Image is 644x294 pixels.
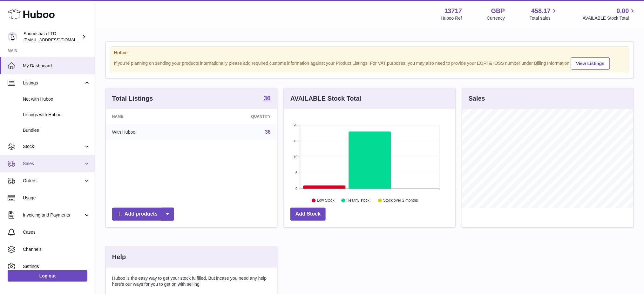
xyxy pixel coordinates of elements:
div: Currency [487,15,505,21]
a: Log out [8,270,87,282]
span: Listings [23,80,84,86]
span: My Dashboard [23,63,90,69]
span: 458.17 [531,7,551,15]
span: 0.00 [617,7,629,15]
a: 458.17 Total sales [530,7,558,21]
strong: 13717 [444,7,462,15]
span: Usage [23,195,90,201]
span: Listings with Huboo [23,112,90,118]
span: Invoicing and Payments [23,212,84,218]
span: Channels [23,246,90,252]
span: Settings [23,264,90,270]
div: Soundshala LTD [24,31,81,43]
span: Total sales [530,15,558,21]
div: Huboo Ref [441,15,462,21]
span: Not with Huboo [23,96,90,102]
span: [EMAIL_ADDRESS][DOMAIN_NAME] [24,37,93,42]
span: Orders [23,178,84,184]
span: Bundles [23,127,90,133]
span: Stock [23,144,84,150]
span: Sales [23,161,84,167]
span: Cases [23,229,90,235]
span: AVAILABLE Stock Total [583,15,636,21]
a: 0.00 AVAILABLE Stock Total [583,7,636,21]
strong: GBP [491,7,505,15]
img: internalAdmin-13717@internal.huboo.com [8,32,17,42]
